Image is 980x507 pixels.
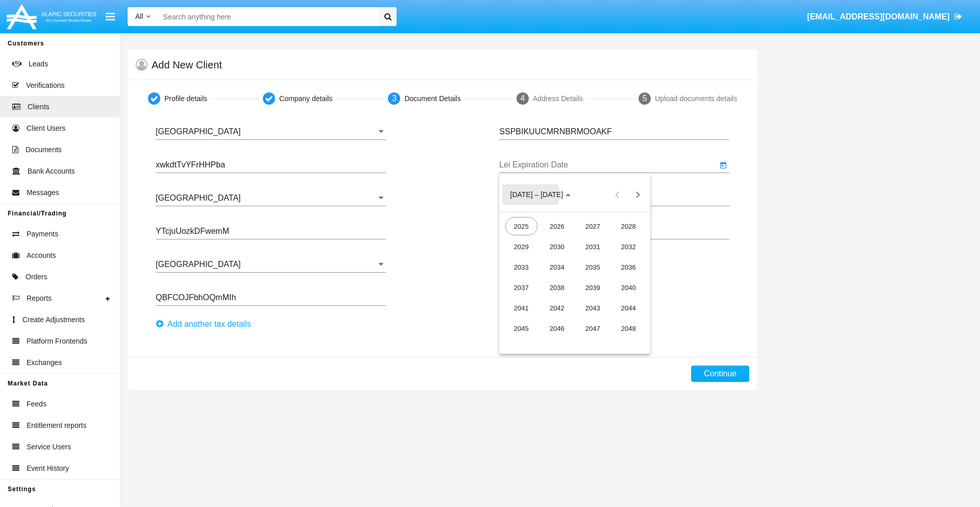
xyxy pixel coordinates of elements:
div: 2029 [505,237,537,256]
td: 2027 [575,216,610,236]
button: Choose date [502,184,579,205]
td: 2046 [539,318,575,339]
div: 2033 [505,258,537,276]
td: 2038 [539,277,575,298]
td: 2032 [610,236,646,257]
div: 2039 [577,278,609,297]
td: 2041 [503,298,539,318]
div: 2038 [541,278,573,297]
div: 2042 [541,299,573,317]
div: 2046 [541,319,573,337]
button: Next 20 years [627,184,648,205]
div: 2037 [505,278,537,297]
td: 2031 [575,236,610,257]
div: 2030 [541,237,573,256]
div: 2032 [612,237,645,256]
div: 2035 [577,258,609,276]
div: 2040 [612,278,645,297]
td: 2026 [539,216,575,236]
div: 2036 [612,258,645,276]
td: 2029 [503,236,539,257]
td: 2025 [503,216,539,236]
td: 2039 [575,277,610,298]
td: 2044 [610,298,646,318]
td: 2047 [575,318,610,339]
div: 2047 [577,319,609,337]
div: 2034 [541,258,573,276]
td: 2040 [610,277,646,298]
button: Previous 20 years [607,184,627,205]
div: 2043 [577,299,609,317]
div: 2041 [505,299,537,317]
td: 2034 [539,257,575,277]
td: 2030 [539,236,575,257]
div: 2031 [577,237,609,256]
td: 2035 [575,257,610,277]
div: 2044 [612,299,645,317]
td: 2037 [503,277,539,298]
td: 2043 [575,298,610,318]
div: 2048 [612,319,645,337]
span: [DATE] – [DATE] [510,191,563,199]
div: 2045 [505,319,537,337]
td: 2045 [503,318,539,339]
div: 2027 [577,217,609,235]
td: 2036 [610,257,646,277]
td: 2042 [539,298,575,318]
td: 2033 [503,257,539,277]
div: 2028 [612,217,645,235]
div: 2026 [541,217,573,235]
td: 2028 [610,216,646,236]
div: 2025 [505,217,537,235]
td: 2048 [610,318,646,339]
